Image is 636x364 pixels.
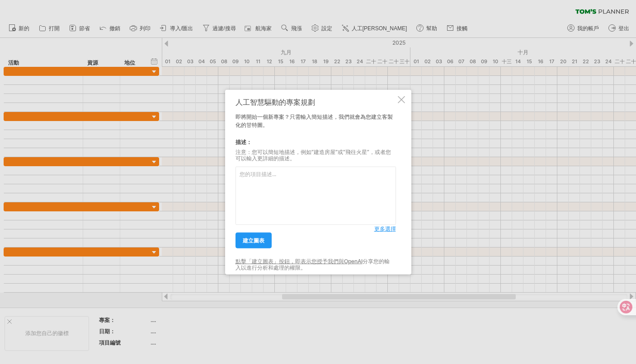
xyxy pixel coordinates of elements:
a: 建立圖表 [236,233,272,248]
a: 更多選擇 [374,225,396,233]
font: 注意：您可以簡短地描述，例如“建造房屋”或“飛往火星”，或者您可以輸入更詳細的描述。 [236,149,391,162]
font: 更多選擇 [374,225,396,232]
font: 即將開始一個新專案？只需輸入簡短描述，我們就會為您建立客製化的甘特圖。 [236,113,393,128]
a: 點擊「建立圖表」按鈕，即表示您授予我們與OpenAI [236,258,363,265]
font: 建立圖表 [243,237,264,244]
font: 人工智慧驅動的專案規劃 [236,98,315,107]
font: 分享您的輸入 [236,258,390,271]
font: 以進行分析和處理的權限。 [241,264,306,271]
font: 描述： [236,139,252,145]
